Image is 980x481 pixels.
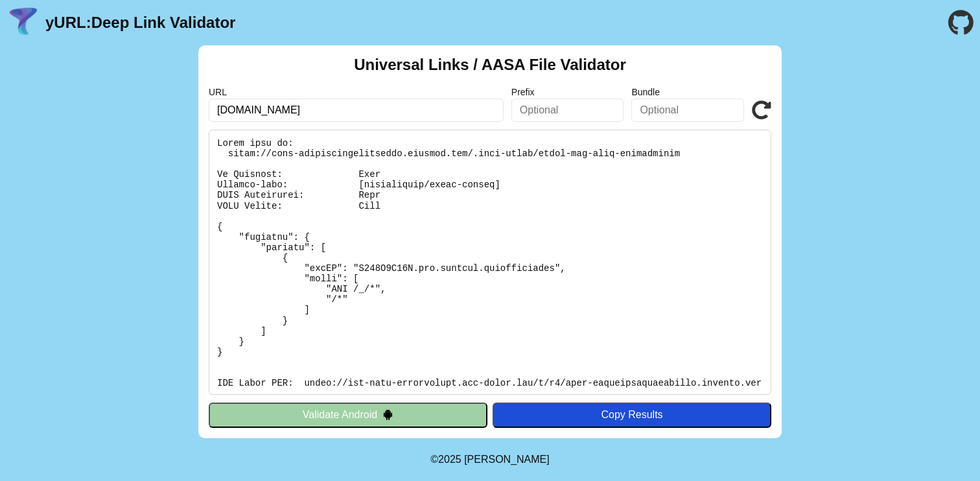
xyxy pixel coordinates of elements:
[45,14,235,32] a: yURL:Deep Link Validator
[430,438,549,481] footer: ©
[354,56,626,74] h2: Universal Links / AASA File Validator
[631,87,744,97] label: Bundle
[382,409,393,420] img: droidIcon.svg
[511,99,624,122] input: Optional
[511,87,624,97] label: Prefix
[493,403,771,427] button: Copy Results
[464,454,550,465] a: Michael Ibragimchayev's Personal Site
[209,403,487,427] button: Validate Android
[438,454,461,465] span: 2025
[209,87,504,97] label: URL
[499,409,765,421] div: Copy Results
[209,130,771,395] pre: Lorem ipsu do: sitam://cons-adipiscingelitseddo.eiusmod.tem/.inci-utlab/etdol-mag-aliq-enimadmini...
[6,6,40,40] img: yURL Logo
[209,99,504,122] input: Required
[631,99,744,122] input: Optional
